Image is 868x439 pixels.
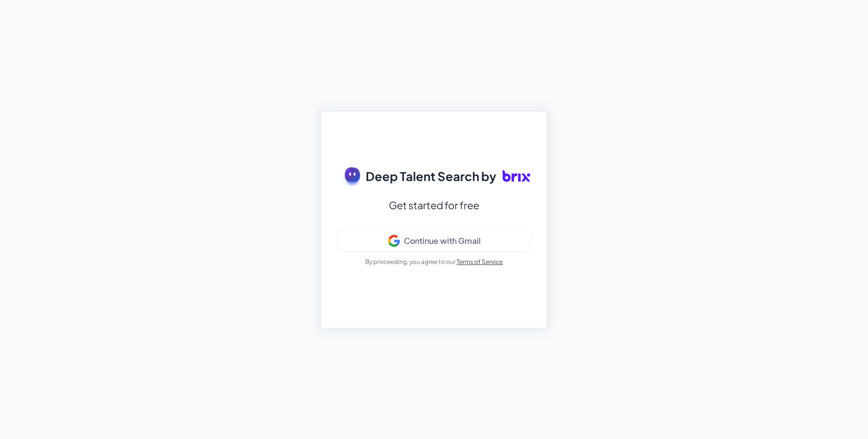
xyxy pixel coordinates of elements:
div: Continue with Gmail [404,236,481,246]
p: By proceeding, you agree to our [365,257,503,267]
button: Continue with Gmail [338,230,530,251]
a: Terms of Service [457,258,503,266]
span: Deep Talent Search by [366,167,496,185]
div: Get started for free [389,196,479,214]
